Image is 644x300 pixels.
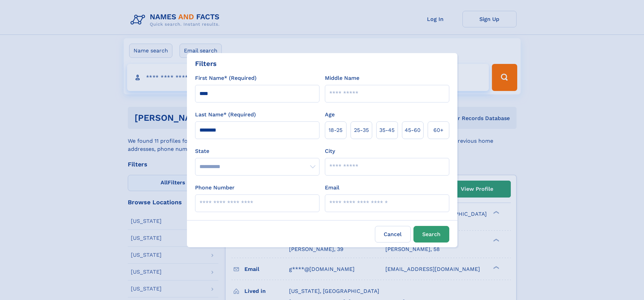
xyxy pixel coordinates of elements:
span: 18‑25 [329,126,342,134]
label: State [195,147,319,155]
span: 45‑60 [405,126,421,134]
label: Email [325,184,339,192]
button: Search [413,226,449,243]
span: 35‑45 [379,126,395,134]
span: 25‑35 [354,126,369,134]
label: Cancel [375,226,411,243]
label: City [325,147,335,155]
label: First Name* (Required) [195,74,257,82]
div: Filters [195,59,217,69]
label: Last Name* (Required) [195,111,256,119]
label: Phone Number [195,184,235,192]
label: Middle Name [325,74,359,82]
span: 60+ [433,126,444,134]
label: Age [325,111,335,119]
